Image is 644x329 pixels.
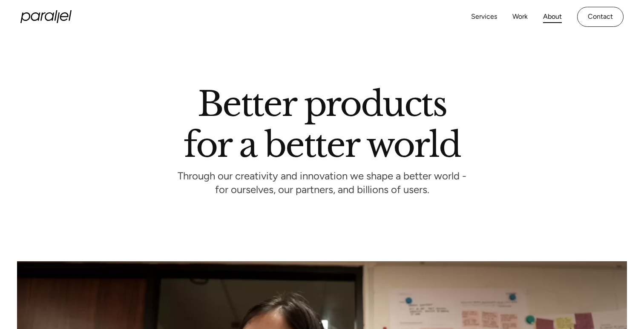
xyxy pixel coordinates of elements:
[512,11,528,23] a: Work
[543,11,562,23] a: About
[178,172,466,196] p: Through our creativity and innovation we shape a better world - for ourselves, our partners, and ...
[471,11,497,23] a: Services
[20,10,72,23] a: home
[577,7,624,27] a: Contact
[184,92,460,157] h1: Better products for a better world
